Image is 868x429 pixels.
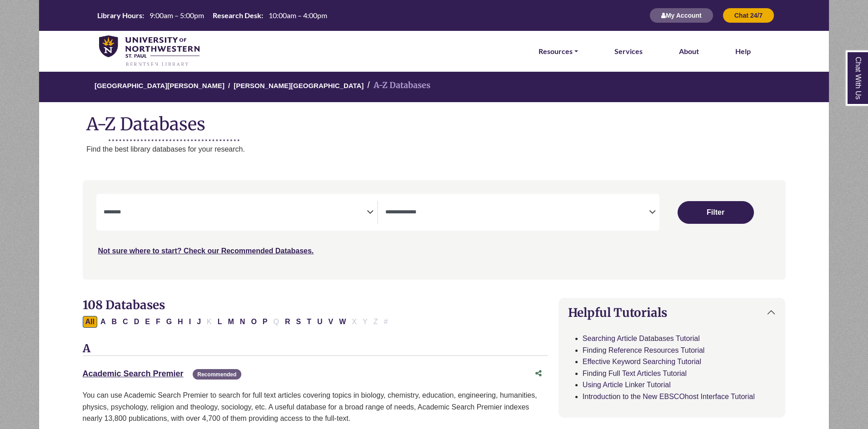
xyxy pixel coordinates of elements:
[94,10,145,20] th: Library Hours:
[314,316,325,328] button: Filter Results U
[583,346,705,354] a: Finding Reference Resources Tutorial
[83,316,97,328] button: All
[186,316,194,328] button: Filter Results I
[153,316,163,328] button: Filter Results F
[294,316,304,328] button: Filter Results S
[649,11,713,19] a: My Account
[234,80,364,89] a: [PERSON_NAME][GEOGRAPHIC_DATA]
[86,143,829,155] p: Find the best library databases for your research.
[83,297,165,312] span: 108 Databases
[109,316,120,328] button: Filter Results B
[175,316,186,328] button: Filter Results H
[326,316,336,328] button: Filter Results V
[583,335,700,342] a: Searching Article Databases Tutorial
[336,316,349,328] button: Filter Results W
[83,369,184,378] a: Academic Search Premier
[529,365,548,382] button: Share this database
[260,316,270,328] button: Filter Results P
[193,369,241,380] span: Recommended
[583,381,671,389] a: Using Article Linker Tutorial
[215,316,225,328] button: Filter Results L
[94,10,331,19] table: Hours Today
[723,8,774,23] button: Chat 24/7
[83,342,548,356] h3: A
[364,79,430,92] li: A-Z Databases
[559,298,785,327] button: Helpful Tutorials
[583,358,701,365] a: Effective Keyword Searching Tutorial
[98,247,314,255] a: Not sure where to start? Check our Recommended Databases.
[104,209,367,217] textarea: Search
[164,316,175,328] button: Filter Results G
[678,201,754,224] button: Submit for Search Results
[99,35,200,67] img: library_home
[304,316,314,328] button: Filter Results T
[723,11,774,19] a: Chat 24/7
[614,45,643,57] a: Services
[83,317,392,325] div: Alpha-list to filter by first letter of database name
[131,316,142,328] button: Filter Results D
[83,180,786,279] nav: Search filters
[225,316,236,328] button: Filter Results M
[679,45,699,57] a: About
[735,45,751,57] a: Help
[83,390,548,424] p: You can use Academic Search Premier to search for full text articles covering topics in biology, ...
[539,45,578,57] a: Resources
[583,393,755,400] a: Introduction to the New EBSCOhost Interface Tutorial
[649,8,713,23] button: My Account
[282,316,293,328] button: Filter Results R
[98,316,109,328] button: Filter Results A
[385,209,649,217] textarea: Search
[94,10,331,21] a: Hours Today
[39,107,829,134] h1: A-Z Databases
[209,10,264,20] th: Research Desk:
[150,11,204,20] span: 9:00am – 5:00pm
[95,80,224,89] a: [GEOGRAPHIC_DATA][PERSON_NAME]
[237,316,248,328] button: Filter Results N
[142,316,153,328] button: Filter Results E
[269,11,327,20] span: 10:00am – 4:00pm
[194,316,204,328] button: Filter Results J
[583,370,687,377] a: Finding Full Text Articles Tutorial
[39,71,829,102] nav: breadcrumb
[248,316,259,328] button: Filter Results O
[120,316,131,328] button: Filter Results C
